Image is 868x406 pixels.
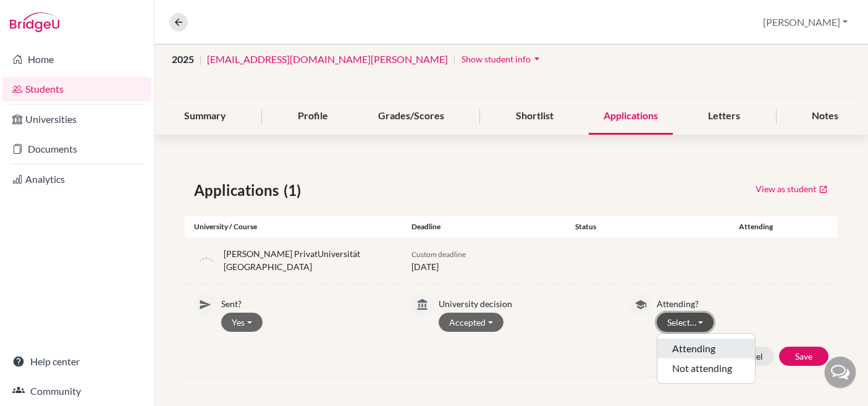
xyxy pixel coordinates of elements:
[194,248,219,273] img: default-university-logo-42dd438d0b49c2174d4c41c49dcd67eec2da6d16b3a2f6d5de70cc347232e317.png
[284,179,306,201] span: (1)
[657,333,756,384] div: Select…
[363,98,459,135] div: Grades/Scores
[531,53,543,65] i: arrow_drop_down
[2,167,151,192] a: Analytics
[185,221,402,232] div: University / Course
[2,77,151,101] a: Students
[657,358,755,378] button: Not attending
[199,52,202,67] span: |
[779,347,828,366] button: Save
[657,294,828,310] p: Attending?
[461,54,531,64] span: Show student info
[657,313,714,332] button: Select…
[2,47,151,72] a: Home
[461,49,544,69] button: Show student infoarrow_drop_down
[589,98,673,135] div: Applications
[453,52,456,67] span: |
[2,107,151,132] a: Universities
[28,9,54,20] span: Help
[172,52,194,67] span: 2025
[657,339,755,358] button: Attending
[283,98,343,135] div: Profile
[402,221,565,232] div: Deadline
[221,294,393,310] p: Sent?
[169,98,241,135] div: Summary
[501,98,568,135] div: Shortlist
[207,52,448,67] a: [EMAIL_ADDRESS][DOMAIN_NAME][PERSON_NAME]
[439,313,504,332] button: Accepted
[221,313,263,332] button: Yes
[194,179,284,201] span: Applications
[797,98,853,135] div: Notes
[224,247,393,273] div: [PERSON_NAME] PrivatUniversität [GEOGRAPHIC_DATA]
[411,250,466,259] span: Custom deadline
[439,294,610,310] p: University decision
[757,11,853,34] button: [PERSON_NAME]
[729,221,783,232] div: Attending
[2,137,151,161] a: Documents
[693,98,755,135] div: Letters
[755,179,828,198] a: View as student
[2,379,151,404] a: Community
[10,12,59,32] img: Bridge-U
[402,247,565,273] div: [DATE]
[2,349,151,374] a: Help center
[566,221,729,232] div: Status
